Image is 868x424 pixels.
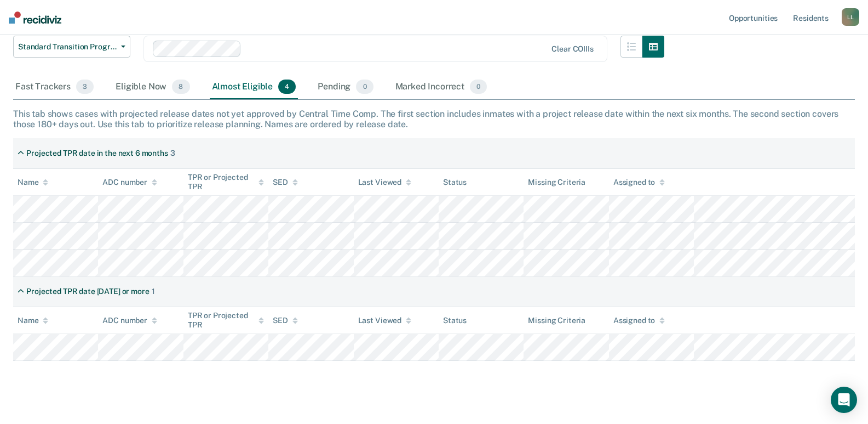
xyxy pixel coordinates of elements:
[26,149,168,158] div: Projected TPR date in the next 6 months
[273,316,298,325] div: SED
[188,311,264,330] div: TPR or Projected TPR
[13,75,96,99] div: Fast Trackers3
[18,316,48,325] div: Name
[13,282,159,301] div: Projected TPR date [DATE] or more1
[172,80,189,94] span: 8
[842,8,859,26] button: LL
[188,173,264,191] div: TPR or Projected TPR
[13,144,180,162] div: Projected TPR date in the next 6 months3
[528,316,585,325] div: Missing Criteria
[551,44,593,54] div: Clear COIIIs
[278,80,296,94] span: 4
[358,178,411,187] div: Last Viewed
[356,80,373,94] span: 0
[393,75,490,99] div: Marked Incorrect0
[613,316,665,325] div: Assigned to
[528,178,585,187] div: Missing Criteria
[831,387,857,413] div: Open Intercom Messenger
[13,36,130,58] button: Standard Transition Program Release
[26,287,149,296] div: Projected TPR date [DATE] or more
[152,287,155,296] div: 1
[18,42,117,52] span: Standard Transition Program Release
[443,178,467,187] div: Status
[443,316,467,325] div: Status
[210,75,298,99] div: Almost Eligible4
[102,178,157,187] div: ADC number
[842,8,859,26] div: L L
[113,75,192,99] div: Eligible Now8
[470,80,487,94] span: 0
[102,316,157,325] div: ADC number
[613,178,665,187] div: Assigned to
[358,316,411,325] div: Last Viewed
[273,178,298,187] div: SED
[9,12,61,24] img: Recidiviz
[170,149,175,158] div: 3
[18,178,48,187] div: Name
[76,80,94,94] span: 3
[13,109,855,129] div: This tab shows cases with projected release dates not yet approved by Central Time Comp. The firs...
[315,75,375,99] div: Pending0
